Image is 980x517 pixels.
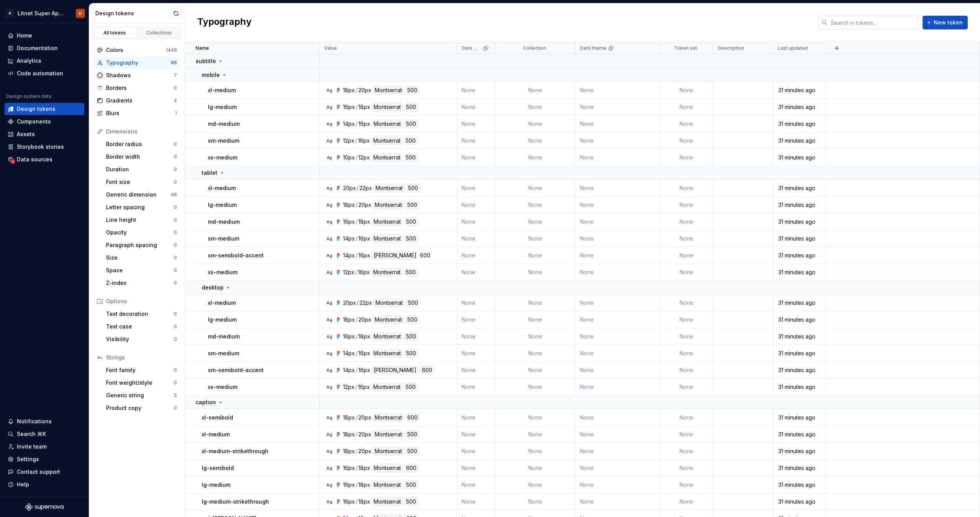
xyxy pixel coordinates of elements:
td: None [575,294,660,311]
a: Opacity0 [103,226,180,239]
div: Font size [106,178,174,186]
div: 0 [174,204,177,210]
div: [PERSON_NAME] [372,251,418,260]
div: 0 [174,267,177,273]
p: sm-medium [208,235,239,242]
div: 20px [358,86,371,94]
div: Ag [326,317,332,323]
div: Invite team [17,443,47,450]
div: Ag [326,350,332,356]
div: Ag [326,431,332,437]
div: Ag [326,499,332,505]
div: / [357,184,359,192]
td: None [495,264,575,281]
a: Paragraph spacing0 [103,239,180,251]
td: None [495,247,575,264]
div: 0 [174,367,177,373]
p: xs-medium [208,268,237,276]
div: Space [106,267,174,274]
div: Design tokens [17,105,56,113]
div: 500 [404,234,418,243]
a: Analytics [5,55,84,67]
td: None [495,99,575,115]
div: Ag [326,333,332,340]
td: None [457,197,495,213]
div: Text decoration [106,310,174,318]
a: Blurs1 [94,107,180,119]
td: None [575,132,660,149]
div: Options [106,298,177,305]
div: Ag [326,104,332,110]
div: / [356,251,358,260]
div: 10px [343,153,355,162]
td: None [575,213,660,230]
div: 1449 [166,47,177,53]
div: Ag [326,154,332,161]
p: xl-medium [208,299,236,307]
div: 22px [359,184,372,192]
div: Montserrat [371,137,402,145]
a: Font size0 [103,176,180,188]
div: Text case [106,323,174,330]
div: Ag [326,185,332,191]
div: 14px [343,251,355,260]
div: Montserrat [372,218,403,226]
div: 14px [343,120,355,128]
td: None [660,264,713,281]
div: Search ⌘K [17,430,46,438]
p: xl-medium [208,184,236,192]
a: Border width0 [103,151,180,163]
div: Ag [326,367,332,373]
div: Montserrat [371,268,402,276]
div: Ag [326,252,332,258]
div: Letter spacing [106,203,174,211]
div: / [356,201,358,209]
td: None [457,311,495,328]
a: Data sources [5,153,84,166]
a: Space0 [103,264,180,276]
div: 0 [174,280,177,286]
p: lg-medium [208,316,237,324]
td: None [575,264,660,281]
div: / [356,153,358,162]
td: None [457,264,495,281]
a: Z-index0 [103,277,180,289]
div: 18px [343,201,355,209]
div: 18px [343,315,355,324]
a: Supernova Logo [25,503,64,511]
td: None [575,149,660,166]
a: Generic string5 [103,389,180,402]
div: Ag [326,138,332,144]
div: 500 [405,201,419,209]
div: Product copy [106,404,174,412]
div: 99 [171,60,177,66]
div: / [356,234,358,243]
div: 16px [358,268,370,276]
p: sm-medium [208,137,239,145]
p: subtitle [196,57,216,65]
button: KLitnet Super App 2.0.D [2,5,87,21]
div: Duration [106,166,174,173]
div: 5 [174,392,177,398]
div: 22px [359,299,372,307]
div: Dimensions [106,128,177,135]
td: None [495,149,575,166]
div: / [356,315,358,324]
div: 500 [405,315,419,324]
p: md-medium [208,120,240,128]
div: 31 minutes ago [774,201,826,209]
div: 16px [343,103,355,111]
td: None [660,230,713,247]
div: / [356,120,358,128]
a: Text decoration0 [103,308,180,320]
p: Description [718,45,744,51]
a: Assets [5,128,84,140]
div: 0 [174,336,177,342]
div: Data sources [17,156,52,163]
div: Ag [326,415,332,421]
div: D [79,10,82,16]
div: Size [106,254,174,262]
td: None [575,180,660,197]
div: 0 [174,166,177,172]
p: mobile [202,71,220,79]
